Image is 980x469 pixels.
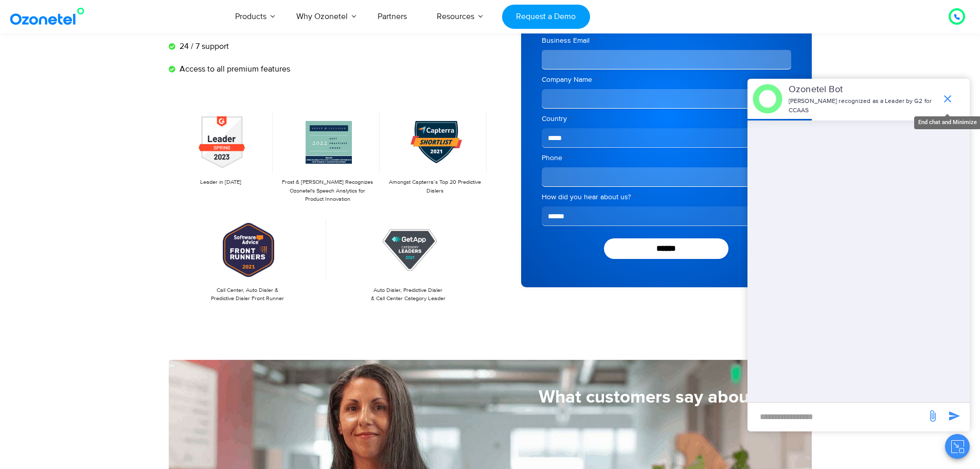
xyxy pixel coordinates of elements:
a: Request a Demo [502,5,590,29]
h5: What customers say about us! [169,388,783,406]
p: Frost & [PERSON_NAME] Recognizes Ozonetel's Speech Analytics for Product Innovation [281,178,375,204]
span: Access to all premium features [177,63,290,75]
p: Ozonetel Bot [789,83,936,97]
p: Leader in [DATE] [174,178,268,187]
div: new-msg-input [753,408,921,426]
label: Business Email [542,36,791,46]
span: send message [922,406,943,426]
label: Phone [542,153,791,163]
p: Call Center, Auto Dialer & Predictive Dialer Front Runner [174,286,322,303]
label: How did you hear about us? [542,192,791,202]
label: Country [542,114,791,124]
p: Amongst Capterra’s Top 20 Predictive Dialers [388,178,482,195]
label: Company Name [542,75,791,85]
span: send message [944,406,965,426]
img: header [753,84,782,114]
span: 24 / 7 support [177,40,229,53]
button: Close chat [945,434,970,459]
span: end chat or minimize [937,89,958,109]
p: [PERSON_NAME] recognized as a Leader by G2 for CCAAS [789,97,936,115]
p: Auto Dialer, Predictive Dialer & Call Center Category Leader [334,286,482,303]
